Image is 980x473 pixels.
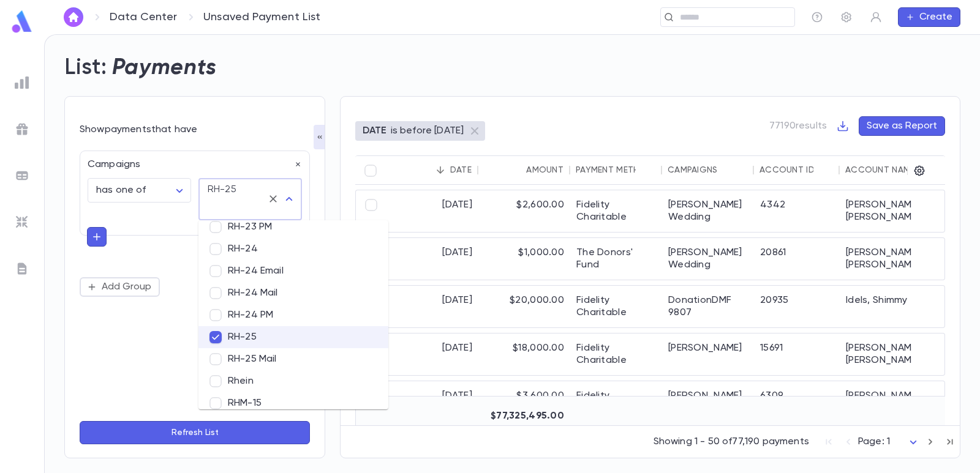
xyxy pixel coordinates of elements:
[570,381,662,423] div: Fidelity Charitable
[662,238,754,280] div: [PERSON_NAME] Wedding
[355,121,485,141] div: DATEis before [DATE]
[654,436,809,448] p: Showing 1 - 50 of 77,190 payments
[526,165,563,175] div: Amount
[281,190,298,207] button: Close
[759,165,815,175] div: Account ID
[198,238,388,260] li: RH-24
[478,286,570,327] div: $20,000.00
[96,185,146,195] span: has one of
[80,421,310,444] button: Refresh List
[450,165,472,175] div: Date
[478,238,570,280] div: $1,000.00
[570,333,662,375] div: Fidelity Charitable
[10,10,34,34] img: logo
[15,75,29,90] img: reports_grey.c525e4749d1bce6a11f5fe2a8de1b229.svg
[431,160,450,180] button: Sort
[110,10,177,24] a: Data Center
[769,120,827,132] p: 77190 results
[198,326,388,348] li: RH-25
[858,437,890,447] span: Page: 1
[66,12,81,22] img: home_white.a664292cf8c1dea59945f0da9f25487c.svg
[198,370,388,392] li: Rhein
[198,304,388,326] li: RH-24 PM
[203,10,321,24] p: Unsaved Payment List
[813,160,833,180] button: Sort
[198,260,388,282] li: RH-24 Email
[668,165,718,175] div: Campaigns
[754,381,840,423] div: 6309
[662,381,754,423] div: [PERSON_NAME]
[662,190,754,232] div: [PERSON_NAME] Wedding
[718,160,737,180] button: Sort
[478,401,570,431] div: $77,325,495.00
[662,333,754,375] div: [PERSON_NAME]
[386,333,478,375] div: [DATE]
[386,286,478,327] div: [DATE]
[570,190,662,232] div: Fidelity Charitable
[88,179,191,203] div: has one of
[386,381,478,423] div: [DATE]
[845,165,914,175] div: Account Name
[198,216,388,238] li: RH-23 PM
[15,122,29,136] img: campaigns_grey.99e729a5f7ee94e3726e6486bddda8f1.svg
[570,238,662,280] div: The Donors' Fund
[858,433,921,452] div: Page: 1
[754,238,840,280] div: 20861
[754,333,840,375] div: 15691
[636,160,655,180] button: Sort
[80,124,310,136] p: Show payments that have
[386,238,478,280] div: [DATE]
[391,125,464,137] p: is before [DATE]
[576,165,653,175] div: Payment Method
[898,7,960,27] button: Create
[507,160,526,180] button: Sort
[363,125,387,137] p: DATE
[208,183,236,197] div: RH-25
[15,215,29,229] img: imports_grey.530a8a0e642e233f2baf0ef88e8c9fcb.svg
[662,286,754,327] div: DonationDMF 9807
[478,333,570,375] div: $18,000.00
[198,282,388,304] li: RH-24 Mail
[478,381,570,423] div: $3,600.00
[754,190,840,232] div: 4342
[15,261,29,276] img: letters_grey.7941b92b52307dd3b8a917253454ce1c.svg
[64,54,107,81] h2: List:
[80,151,302,171] div: Campaigns
[80,277,160,297] button: Add Group
[478,190,570,232] div: $2,600.00
[15,168,29,183] img: batches_grey.339ca447c9d9533ef1741baa751efc33.svg
[570,286,662,327] div: Fidelity Charitable
[112,54,217,81] h2: Payments
[386,190,478,232] div: [DATE]
[265,190,282,207] button: Clear
[859,116,945,136] button: Save as Report
[198,348,388,370] li: RH-25 Mail
[198,392,388,414] li: RHM-15
[754,286,840,327] div: 20935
